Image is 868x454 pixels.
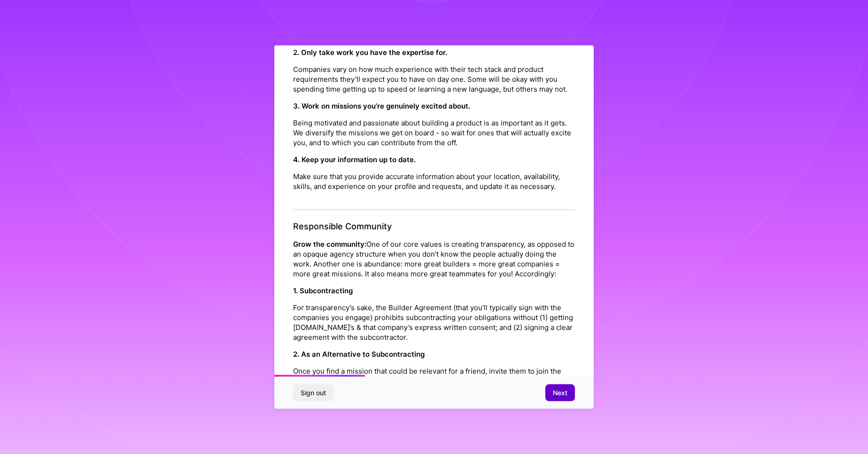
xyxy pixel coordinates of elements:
[293,172,575,191] p: Make sure that you provide accurate information about your location, availability, skills, and ex...
[293,64,575,94] p: Companies vary on how much experience with their tech stack and product requirements they’ll expe...
[293,48,447,57] strong: 2. Only take work you have the expertise for.
[545,384,575,401] button: Next
[293,239,575,278] p: One of our core values is creating transparency, as opposed to an opaque agency structure when yo...
[293,366,575,385] p: Once you find a mission that could be relevant for a friend, invite them to join the [DOMAIN_NAME...
[293,384,333,401] button: Sign out
[293,302,575,342] p: For transparency’s sake, the Builder Agreement (that you’ll typically sign with the companies you...
[293,155,416,164] strong: 4. Keep your information up to date.
[293,221,575,232] h4: Responsible Community
[293,102,470,110] strong: 3. Work on missions you’re genuinely excited about.
[293,239,366,248] strong: Grow the community:
[293,118,575,148] p: Being motivated and passionate about building a product is as important as it gets. We diversify ...
[553,388,567,397] span: Next
[293,286,353,295] strong: 1. Subcontracting
[293,349,425,358] strong: 2. As an Alternative to Subcontracting
[301,388,326,397] span: Sign out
